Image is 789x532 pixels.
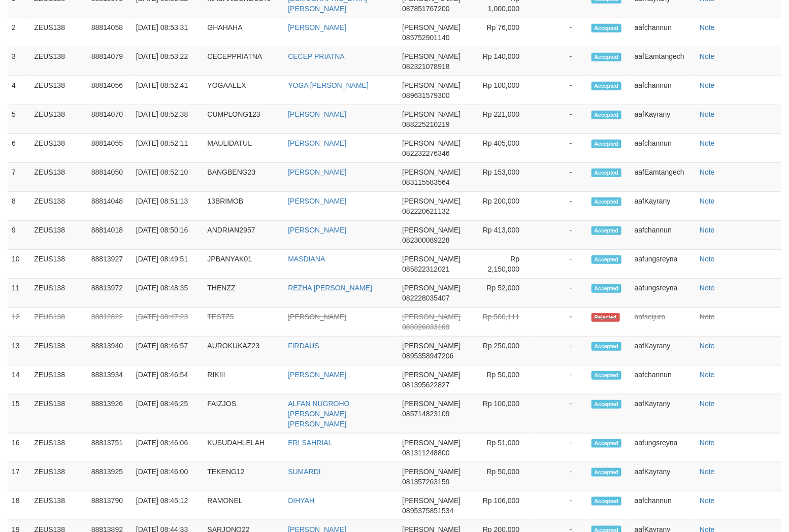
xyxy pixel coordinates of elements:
td: RAMONEL [203,491,284,520]
td: aafungsreyna [631,250,696,279]
td: [DATE] 08:52:11 [132,134,204,163]
td: 88814056 [87,76,132,105]
td: RIKIII [203,365,284,394]
a: Note [700,313,715,321]
span: Accepted [591,24,622,32]
td: ZEUS138 [30,434,87,462]
td: [DATE] 08:46:06 [132,434,204,462]
span: Accepted [591,169,622,177]
span: [PERSON_NAME] [402,168,461,176]
td: 13BRIMOB [203,192,284,221]
a: Note [700,168,715,176]
td: AUROKUKAZ23 [203,337,284,365]
td: aafungsreyna [631,434,696,462]
td: 6 [8,134,30,163]
a: Note [700,284,715,292]
td: [DATE] 08:50:16 [132,221,204,250]
td: - [535,250,587,279]
td: Rp 76,000 [473,18,535,47]
td: 88814018 [87,221,132,250]
a: [PERSON_NAME] [288,110,346,118]
td: 11 [8,279,30,308]
td: - [535,308,587,337]
td: ZEUS138 [30,47,87,76]
td: FAIZJOS [203,394,284,434]
span: 089631579300 [402,91,449,99]
a: Note [700,439,715,447]
td: 88813925 [87,462,132,491]
a: CECEP PRIATNA [288,52,345,60]
td: ZEUS138 [30,491,87,520]
span: 082232276346 [402,149,449,157]
a: Note [700,139,715,147]
span: 081311248800 [402,449,449,457]
span: 085714823109 [402,410,449,418]
td: [DATE] 08:52:38 [132,105,204,134]
td: - [535,47,587,76]
a: Note [700,52,715,60]
span: 081357263159 [402,478,449,486]
span: 082220621132 [402,207,449,215]
td: 13 [8,337,30,365]
td: [DATE] 08:46:54 [132,365,204,394]
td: aafchannun [631,221,696,250]
td: - [535,462,587,491]
a: ALFAN NUGROHO [PERSON_NAME] [PERSON_NAME] [288,400,349,428]
span: 082321078918 [402,62,449,71]
td: aafKayrany [631,105,696,134]
td: 88813934 [87,365,132,394]
td: Rp 100,000 [473,76,535,105]
span: Rejected [591,313,620,322]
span: Accepted [591,400,622,409]
td: 8 [8,192,30,221]
td: 88814058 [87,18,132,47]
span: Accepted [591,342,622,351]
span: 081395622827 [402,381,449,389]
td: - [535,221,587,250]
span: [PERSON_NAME] [402,439,461,447]
span: 083115583564 [402,178,449,186]
td: Rp 50,000 [473,462,535,491]
td: Rp 2,150,000 [473,250,535,279]
td: ZEUS138 [30,134,87,163]
span: 0895358947206 [402,352,453,360]
a: Note [700,468,715,476]
td: - [535,192,587,221]
td: aafseijuro [631,308,696,337]
span: 085752901140 [402,34,449,42]
a: Note [700,400,715,408]
span: Accepted [591,468,622,477]
td: - [535,18,587,47]
td: aafKayrany [631,462,696,491]
td: [DATE] 08:46:00 [132,462,204,491]
td: Rp 140,000 [473,47,535,76]
td: ZEUS138 [30,394,87,434]
a: [PERSON_NAME] [288,226,346,234]
td: 88813927 [87,250,132,279]
span: [PERSON_NAME] [402,81,461,89]
td: aafchannun [631,18,696,47]
td: ZEUS138 [30,18,87,47]
td: 16 [8,434,30,462]
td: [DATE] 08:52:10 [132,163,204,192]
span: 087851767200 [402,5,449,13]
td: ANDRIAN2957 [203,221,284,250]
td: [DATE] 08:46:57 [132,337,204,365]
td: [DATE] 08:49:51 [132,250,204,279]
td: 88814055 [87,134,132,163]
td: [DATE] 08:45:12 [132,491,204,520]
td: 14 [8,365,30,394]
span: Accepted [591,53,622,61]
td: aafchannun [631,491,696,520]
td: aafEamtangech [631,47,696,76]
td: Rp 221,000 [473,105,535,134]
span: [PERSON_NAME] [402,110,461,118]
td: CUMPLONG123 [203,105,284,134]
span: Accepted [591,82,622,90]
a: [PERSON_NAME] [288,23,346,31]
span: [PERSON_NAME] [402,284,461,292]
a: MASDIANA [288,255,325,263]
td: 15 [8,394,30,434]
td: 2 [8,18,30,47]
td: - [535,365,587,394]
